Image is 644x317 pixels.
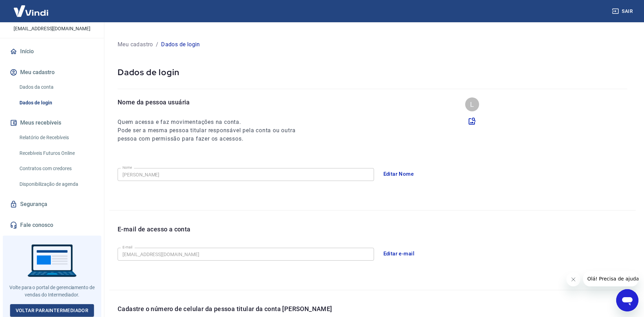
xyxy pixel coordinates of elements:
img: Vindi [8,0,54,22]
p: [EMAIL_ADDRESS][DOMAIN_NAME] [14,25,90,32]
button: Meus recebíveis [8,115,96,130]
h6: Quem acessa e faz movimentações na conta. [118,118,308,126]
label: Nome [122,165,132,170]
p: / [156,40,158,49]
a: Dados da conta [17,80,96,94]
a: Voltar paraIntermediador [10,304,94,317]
div: L [465,97,479,111]
p: Cadastre o número de celular da pessoa titular da conta [PERSON_NAME] [118,304,636,314]
button: Editar e-mail [380,246,419,261]
a: Disponibilização de agenda [17,177,96,191]
button: Editar Nome [380,167,418,181]
label: E-mail [122,245,132,250]
a: Recebíveis Futuros Online [17,146,96,160]
p: Nome da pessoa usuária [118,97,308,107]
p: Dados de login [161,40,200,49]
iframe: Mensagem da empresa [583,271,638,286]
iframe: Botão para abrir a janela de mensagens [616,289,638,311]
p: [PERSON_NAME] [24,15,80,22]
a: Início [8,44,96,59]
a: Segurança [8,197,96,212]
span: Olá! Precisa de ajuda? [4,5,58,10]
p: Dados de login [118,67,627,78]
button: Sair [611,5,636,18]
a: Fale conosco [8,217,96,233]
p: Meu cadastro [118,40,153,49]
a: Contratos com credores [17,161,96,176]
p: E-mail de acesso a conta [118,224,191,234]
a: Dados de login [17,96,96,110]
iframe: Fechar mensagem [566,272,580,286]
h6: Pode ser a mesma pessoa titular responsável pela conta ou outra pessoa com permissão para fazer o... [118,126,308,143]
button: Meu cadastro [8,65,96,80]
a: Relatório de Recebíveis [17,130,96,145]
